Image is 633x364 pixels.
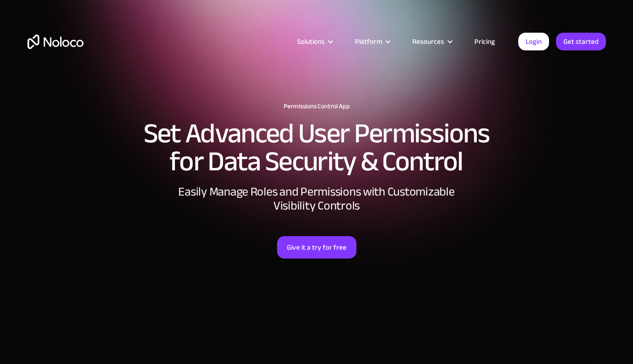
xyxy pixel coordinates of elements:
[285,35,343,48] div: Solutions
[343,35,401,48] div: Platform
[556,33,606,50] a: Get started
[28,119,606,175] h2: Set Advanced User Permissions for Data Security & Control
[28,103,606,110] h1: Permissions Control App
[412,35,444,48] div: Resources
[297,35,325,48] div: Solutions
[355,35,382,48] div: Platform
[28,35,83,49] a: home
[401,35,463,48] div: Resources
[177,185,457,213] div: Easily Manage Roles and Permissions with Customizable Visibility Controls
[518,33,549,50] a: Login
[277,236,356,259] a: Give it a try for free
[463,35,507,48] a: Pricing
